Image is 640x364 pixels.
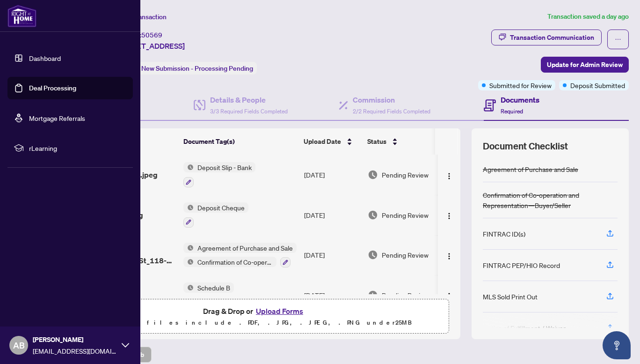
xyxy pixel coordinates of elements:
[510,30,594,45] div: Transaction Communication
[210,94,288,105] h4: Details & People
[445,172,453,180] img: Logo
[489,80,552,90] span: Submitted for Review
[183,282,234,308] button: Status IconSchedule B
[491,30,602,45] button: Transaction Communication
[300,275,364,315] td: [DATE]
[29,84,76,92] a: Deal Processing
[141,64,253,73] span: New Submission - Processing Pending
[445,253,453,260] img: Logo
[547,11,629,22] article: Transaction saved a day ago
[300,155,364,195] td: [DATE]
[547,57,623,72] span: Update for Admin Review
[29,143,126,153] span: rLearning
[194,202,248,213] span: Deposit Cheque
[141,31,162,39] span: 50569
[368,210,378,220] img: Document Status
[33,346,117,356] span: [EMAIL_ADDRESS][DOMAIN_NAME]
[382,210,429,220] span: Pending Review
[210,108,288,115] span: 3/3 Required Fields Completed
[368,290,378,300] img: Document Status
[183,162,194,172] img: Status Icon
[570,80,625,90] span: Deposit Submitted
[300,128,364,155] th: Upload Date
[116,40,185,52] span: [STREET_ADDRESS]
[445,292,453,300] img: Logo
[483,291,538,302] div: MLS Sold Print Out
[603,331,631,359] button: Open asap
[501,108,523,115] span: Required
[7,5,36,27] img: logo
[483,140,568,153] span: Document Checklist
[13,339,25,352] span: AB
[483,190,618,210] div: Confirmation of Co-operation and Representation—Buyer/Seller
[304,136,341,147] span: Upload Date
[194,282,234,293] span: Schedule B
[203,305,306,317] span: Drag & Drop or
[615,36,621,43] span: ellipsis
[183,202,194,213] img: Status Icon
[29,54,61,62] a: Dashboard
[60,299,449,334] span: Drag & Drop orUpload FormsSupported files include .PDF, .JPG, .JPEG, .PNG under25MB
[442,288,457,303] button: Logo
[194,243,297,253] span: Agreement of Purchase and Sale
[541,57,629,73] button: Update for Admin Review
[183,282,194,293] img: Status Icon
[442,247,457,262] button: Logo
[382,170,429,180] span: Pending Review
[442,167,457,182] button: Logo
[300,235,364,275] td: [DATE]
[442,208,457,223] button: Logo
[183,162,255,187] button: Status IconDeposit Slip - Bank
[368,170,378,180] img: Document Status
[116,62,257,74] div: Status:
[29,114,85,122] a: Mortgage Referrals
[253,305,306,317] button: Upload Forms
[194,162,255,172] span: Deposit Slip - Bank
[382,290,429,300] span: Pending Review
[445,212,453,220] img: Logo
[483,164,578,174] div: Agreement of Purchase and Sale
[501,94,539,105] h4: Documents
[367,136,386,147] span: Status
[382,250,429,260] span: Pending Review
[483,229,525,239] div: FINTRAC ID(s)
[483,260,560,270] div: FINTRAC PEP/HIO Record
[364,128,443,155] th: Status
[183,243,194,253] img: Status Icon
[180,128,300,155] th: Document Tag(s)
[353,108,430,115] span: 2/2 Required Fields Completed
[183,257,194,267] img: Status Icon
[353,94,430,105] h4: Commission
[116,13,167,21] span: View Transaction
[33,334,117,345] span: [PERSON_NAME]
[183,243,297,268] button: Status IconAgreement of Purchase and SaleStatus IconConfirmation of Co-operation and Representati...
[66,317,443,328] p: Supported files include .PDF, .JPG, .JPEG, .PNG under 25 MB
[194,257,276,267] span: Confirmation of Co-operation and Representation—Buyer/Seller
[300,195,364,235] td: [DATE]
[368,250,378,260] img: Document Status
[183,202,248,228] button: Status IconDeposit Cheque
